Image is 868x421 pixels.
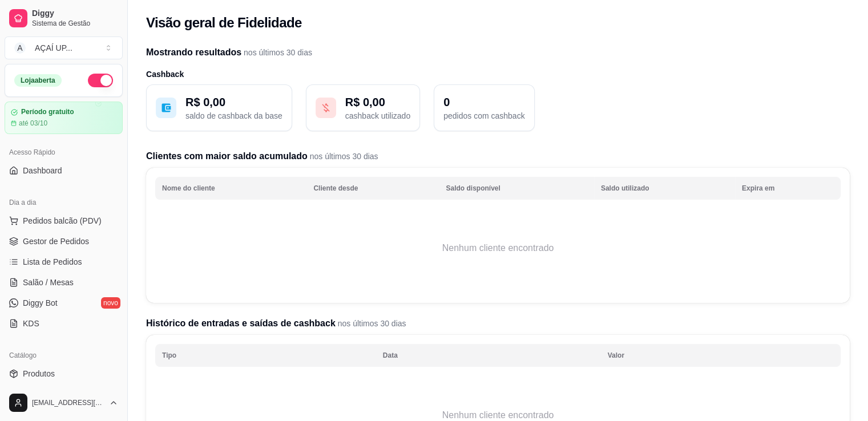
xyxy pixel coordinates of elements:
a: Produtos [5,365,123,383]
h2: Clientes com maior saldo acumulado [146,149,850,163]
div: Acesso Rápido [5,143,123,161]
a: Diggy Botnovo [5,294,123,312]
a: Lista de Pedidos [5,253,123,271]
th: Valor [601,344,841,367]
h3: Cashback [146,68,850,80]
a: Dashboard [5,161,123,180]
th: Tipo [155,344,376,367]
a: Período gratuitoaté 03/10 [5,102,123,134]
span: [EMAIL_ADDRESS][DOMAIN_NAME] [32,398,104,407]
span: Gestor de Pedidos [23,236,89,247]
th: Expira em [735,177,841,200]
p: cashback utilizado [345,110,410,122]
span: nos últimos 30 dias [241,48,312,57]
div: AÇAÍ UP ... [35,42,72,54]
button: Alterar Status [88,74,113,87]
p: R$ 0,00 [185,94,282,110]
h2: Histórico de entradas e saídas de cashback [146,317,850,330]
p: R$ 0,00 [345,94,410,110]
div: Dia a dia [5,193,123,212]
span: Produtos [23,368,55,379]
span: Dashboard [23,165,62,176]
p: saldo de cashback da base [185,110,282,122]
td: Nenhum cliente encontrado [155,203,841,294]
a: Gestor de Pedidos [5,232,123,250]
span: nos últimos 30 dias [308,152,378,161]
a: KDS [5,314,123,333]
article: até 03/10 [19,119,47,128]
th: Cliente desde [306,177,439,200]
span: Lista de Pedidos [23,256,82,268]
article: Período gratuito [21,108,74,116]
th: Data [376,344,601,367]
span: Diggy Bot [23,297,58,309]
button: R$ 0,00cashback utilizado [306,84,420,131]
span: A [14,42,26,54]
h2: Mostrando resultados [146,46,850,59]
span: Salão / Mesas [23,277,74,288]
th: Saldo disponível [439,177,594,200]
th: Saldo utilizado [594,177,735,200]
span: Pedidos balcão (PDV) [23,215,102,226]
p: pedidos com cashback [443,110,524,122]
span: Sistema de Gestão [32,19,118,28]
div: Loja aberta [14,74,62,87]
span: nos últimos 30 dias [336,319,406,328]
div: Catálogo [5,346,123,365]
span: KDS [23,318,39,329]
th: Nome do cliente [155,177,306,200]
button: [EMAIL_ADDRESS][DOMAIN_NAME] [5,389,123,416]
a: Salão / Mesas [5,273,123,292]
span: Diggy [32,9,118,19]
p: 0 [443,94,524,110]
h2: Visão geral de Fidelidade [146,14,302,32]
a: DiggySistema de Gestão [5,5,123,32]
button: Select a team [5,37,123,59]
button: Pedidos balcão (PDV) [5,212,123,230]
